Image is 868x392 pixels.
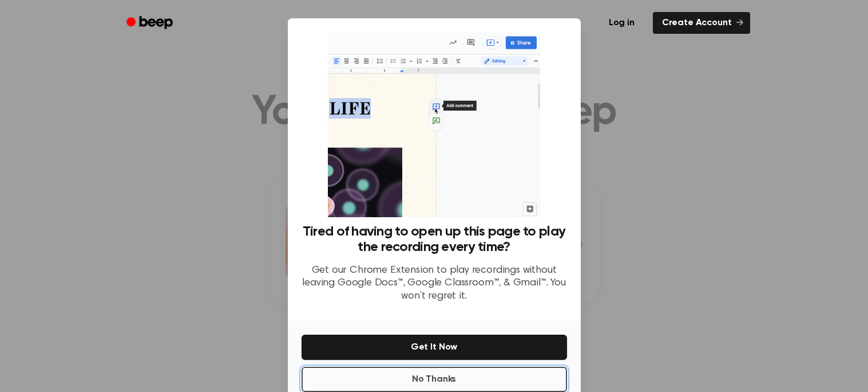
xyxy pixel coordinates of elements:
[118,12,183,34] a: Beep
[328,32,540,217] img: Beep extension in action
[302,264,567,303] p: Get our Chrome Extension to play recordings without leaving Google Docs™, Google Classroom™, & Gm...
[302,224,567,255] h3: Tired of having to open up this page to play the recording every time?
[597,10,646,36] a: Log in
[302,335,567,360] button: Get It Now
[302,367,567,392] button: No Thanks
[653,12,750,34] a: Create Account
